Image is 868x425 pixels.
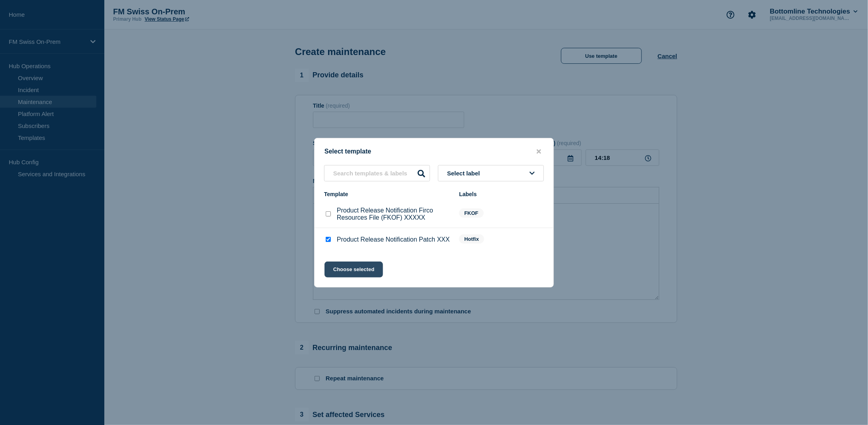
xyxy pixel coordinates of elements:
div: Select template [315,148,553,155]
span: Hotfix [459,234,484,244]
input: Product Release Notification Firco Resources File (FKOF) XXXXX checkbox [326,211,331,216]
span: FKOF [459,209,483,218]
p: Product Release Notification Patch XXX [337,236,450,243]
p: Product Release Notification Firco Resources File (FKOF) XXXXX [337,207,451,221]
input: Search templates & labels [324,165,430,181]
button: close button [534,148,543,155]
button: Choose selected [325,262,383,277]
span: Select label [447,170,483,177]
div: Template [324,191,451,197]
div: Labels [459,191,544,197]
button: Select label [438,165,544,181]
input: Product Release Notification Patch XXX checkbox [326,237,331,242]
